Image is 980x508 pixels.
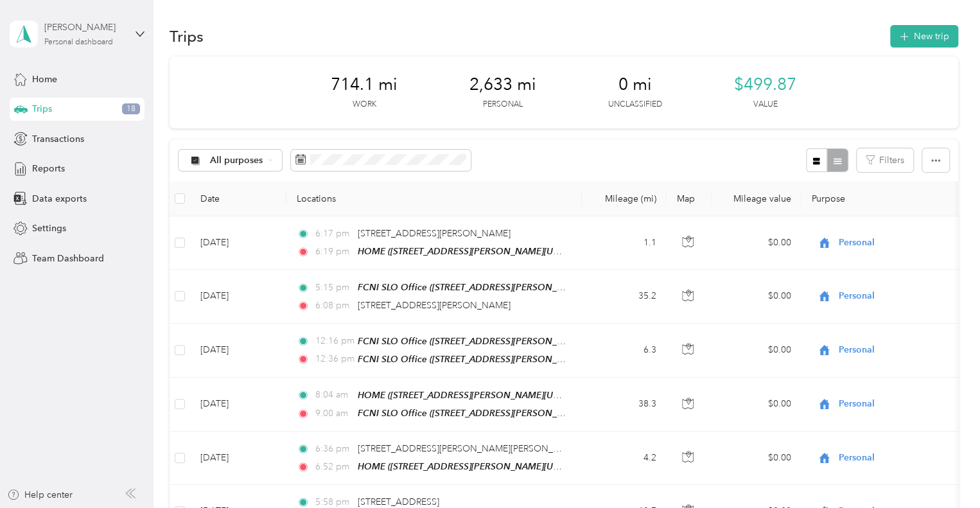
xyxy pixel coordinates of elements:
span: All purposes [210,156,263,165]
th: Mileage value [712,181,801,216]
span: Team Dashboard [32,252,104,265]
iframe: Everlance-gr Chat Button Frame [908,436,980,508]
p: Value [753,99,778,110]
span: Personal [839,397,956,411]
td: $0.00 [712,378,801,432]
span: FCNI SLO Office ([STREET_ADDRESS][PERSON_NAME][US_STATE]) [358,408,633,419]
span: HOME ([STREET_ADDRESS][PERSON_NAME][US_STATE]) [358,390,591,401]
td: [DATE] [190,432,286,485]
td: [DATE] [190,324,286,378]
td: 1.1 [582,216,667,270]
span: 714.1 mi [331,74,398,95]
span: Personal [839,343,956,357]
span: Home [32,73,57,86]
td: 38.3 [582,378,667,432]
span: HOME ([STREET_ADDRESS][PERSON_NAME][US_STATE]) [358,246,591,257]
th: Date [190,181,286,216]
button: Help center [7,488,73,502]
span: 6:19 pm [315,245,351,259]
span: [STREET_ADDRESS][PERSON_NAME][PERSON_NAME] [358,443,582,454]
td: $0.00 [712,324,801,378]
span: [STREET_ADDRESS] [358,496,439,507]
button: Filters [857,148,913,172]
span: 18 [122,103,140,115]
span: Personal [839,236,956,250]
span: [STREET_ADDRESS][PERSON_NAME] [358,228,511,239]
h1: Trips [170,30,204,43]
span: 0 mi [618,74,652,95]
span: Trips [32,102,52,116]
span: 6:17 pm [315,227,351,241]
span: Settings [32,222,66,235]
span: 2,633 mi [469,74,536,95]
span: 6:52 pm [315,460,351,474]
span: [STREET_ADDRESS][PERSON_NAME] [358,300,511,311]
span: 9:00 am [315,407,351,421]
th: Map [667,181,712,216]
td: 4.2 [582,432,667,485]
td: 35.2 [582,270,667,323]
p: Work [353,99,376,110]
td: 6.3 [582,324,667,378]
span: 12:36 pm [315,352,351,366]
span: $499.87 [734,74,796,95]
span: 5:15 pm [315,281,351,295]
span: Personal [839,289,956,303]
span: FCNI SLO Office ([STREET_ADDRESS][PERSON_NAME][US_STATE]) [358,354,633,365]
span: 6:08 pm [315,299,351,313]
th: Mileage (mi) [582,181,667,216]
div: [PERSON_NAME] [44,21,125,34]
p: Unclassified [608,99,662,110]
td: $0.00 [712,216,801,270]
span: FCNI SLO Office ([STREET_ADDRESS][PERSON_NAME][US_STATE]) [358,336,633,347]
span: Reports [32,162,65,175]
span: 6:36 pm [315,442,351,456]
span: Transactions [32,132,84,146]
td: [DATE] [190,378,286,432]
td: $0.00 [712,432,801,485]
th: Locations [286,181,582,216]
div: Personal dashboard [44,39,113,46]
span: Personal [839,451,956,465]
span: 8:04 am [315,388,351,402]
span: FCNI SLO Office ([STREET_ADDRESS][PERSON_NAME][US_STATE]) [358,282,633,293]
td: [DATE] [190,216,286,270]
span: 12:16 pm [315,334,351,348]
td: [DATE] [190,270,286,323]
p: Personal [483,99,523,110]
span: HOME ([STREET_ADDRESS][PERSON_NAME][US_STATE]) [358,461,591,472]
button: New trip [890,25,958,48]
td: $0.00 [712,270,801,323]
span: Data exports [32,192,87,206]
